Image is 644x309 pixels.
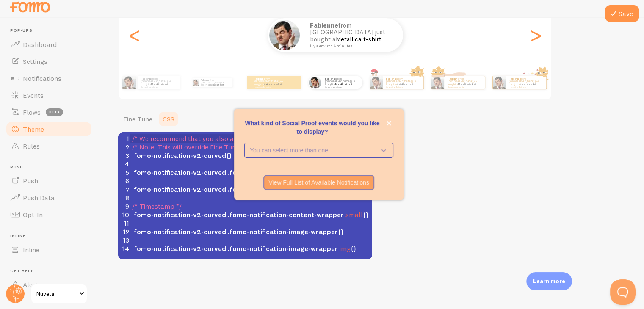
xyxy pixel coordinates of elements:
[132,143,272,151] span: /* Note: This will override Fine Tune settings */
[310,21,338,29] strong: Fabienne
[10,165,92,170] span: Push
[5,36,92,53] a: Dashboard
[325,77,359,88] p: from [GEOGRAPHIC_DATA] just bought a
[325,86,358,88] small: il y a environ 4 minutes
[310,22,395,48] p: from [GEOGRAPHIC_DATA] just bought a
[5,87,92,104] a: Events
[23,57,47,66] span: Settings
[10,233,92,239] span: Inline
[141,77,152,80] strong: Fabienne
[132,244,226,253] span: .fomo-notification-v2-curved
[228,168,344,177] span: .fomo-notification-content-wrapper
[141,77,177,88] p: from [GEOGRAPHIC_DATA] just bought a
[5,241,92,258] a: Inline
[431,76,444,89] img: Fomo
[23,142,40,150] span: Rules
[254,86,287,88] small: il y a environ 4 minutes
[132,168,356,177] span: {}
[533,277,565,285] p: Learn more
[448,77,481,88] p: from [GEOGRAPHIC_DATA] just bought a
[5,206,92,223] a: Opt-In
[509,77,520,80] strong: Fabienne
[23,210,43,219] span: Opt-In
[118,143,130,151] div: 2
[10,28,92,33] span: Pop-ups
[23,246,39,254] span: Inline
[23,125,44,133] span: Theme
[610,279,636,305] iframe: Help Scout Beacon - Open
[192,79,199,86] img: Fomo
[132,227,226,236] span: .fomo-notification-v2-curved
[10,268,92,274] span: Get Help
[141,86,176,88] small: il y a environ 4 minutes
[132,227,344,236] span: {}
[386,77,398,80] strong: Fabienne
[325,77,337,80] strong: Fabienne
[118,160,130,168] div: 4
[5,138,92,154] a: Rules
[209,83,224,86] a: Metallica t-shirt
[118,134,130,143] div: 1
[254,77,265,80] strong: Fabienne
[268,178,369,187] p: View Full List of Available Notifications
[23,108,41,116] span: Flows
[118,185,130,193] div: 7
[23,74,61,83] span: Notifications
[36,289,77,299] span: Nuvela
[309,76,321,88] img: Fomo
[132,168,226,177] span: .fomo-notification-v2-curved
[132,151,232,160] span: {}
[201,78,229,87] p: from [GEOGRAPHIC_DATA] just bought a
[370,76,382,89] img: Fomo
[5,104,92,121] a: Flows beta
[269,20,300,50] img: Fomo
[263,175,374,190] button: View Full List of Available Notifications
[448,86,481,88] small: il y a environ 4 minutes
[23,40,57,49] span: Dashboard
[132,210,226,219] span: .fomo-notification-v2-curved
[228,244,338,253] span: .fomo-notification-image-wrapper
[345,210,363,219] span: small
[132,202,182,210] span: /* Timestamp */
[310,44,392,48] small: il y a environ 4 minutes
[201,79,210,81] strong: Fabienne
[23,280,41,289] span: Alerts
[244,119,393,136] p: What kind of Social Proof events would you like to display?
[250,146,376,154] p: You can select more than one
[384,119,393,128] button: close,
[386,86,419,88] small: il y a environ 4 minutes
[509,86,542,88] small: il y a environ 4 minutes
[492,76,505,89] img: Fomo
[531,5,541,66] div: Next slide
[158,110,180,127] a: CSS
[132,134,289,143] span: /* We recommend that you also apply !important */
[458,83,476,86] a: Metallica t-shirt
[5,276,92,293] a: Alerts
[23,91,44,99] span: Events
[234,109,404,200] div: What kind of Social Proof events would you like to display?
[5,121,92,138] a: Theme
[23,193,55,202] span: Push Data
[118,110,158,127] a: Fine Tune
[5,53,92,70] a: Settings
[118,219,130,227] div: 11
[118,202,130,210] div: 9
[336,35,381,43] a: Metallica t-shirt
[5,172,92,189] a: Push
[132,185,226,193] span: .fomo-notification-v2-curved
[132,244,357,253] span: {}
[396,83,415,86] a: Metallica t-shirt
[448,77,459,80] strong: Fabienne
[118,151,130,160] div: 3
[118,244,130,253] div: 14
[228,185,344,193] span: .fomo-notification-content-wrapper
[605,5,639,22] button: Save
[132,185,355,193] span: {}
[5,189,92,206] a: Push Data
[509,77,543,88] p: from [GEOGRAPHIC_DATA] just bought a
[129,5,139,66] div: Previous slide
[46,108,63,116] span: beta
[254,77,287,88] p: from [GEOGRAPHIC_DATA] just bought a
[228,210,344,219] span: .fomo-notification-content-wrapper
[5,70,92,87] a: Notifications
